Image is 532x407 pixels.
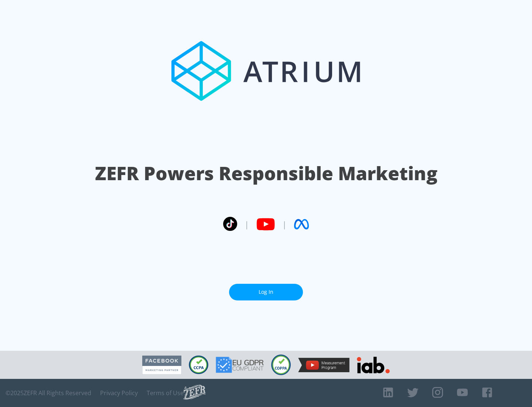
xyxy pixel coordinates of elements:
h1: ZEFR Powers Responsible Marketing [95,161,437,186]
span: | [282,219,287,230]
img: CCPA Compliant [189,356,208,374]
img: GDPR Compliant [216,357,264,373]
a: Terms of Use [147,389,184,397]
img: Facebook Marketing Partner [142,356,181,374]
span: © 2025 ZEFR All Rights Reserved [6,389,91,397]
img: COPPA Compliant [271,354,291,375]
span: | [245,219,249,230]
a: Log In [229,284,303,300]
a: Privacy Policy [100,389,138,397]
img: YouTube Measurement Program [298,358,349,372]
img: IAB [357,357,390,373]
